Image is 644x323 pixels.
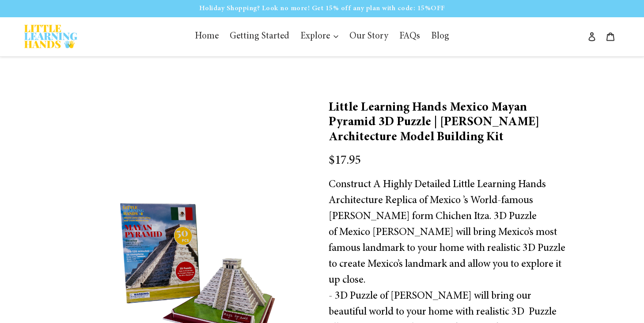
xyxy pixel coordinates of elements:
[427,28,454,45] a: Blog
[225,28,294,45] a: Getting Started
[24,25,77,48] img: Little Learning Hands
[431,32,449,42] span: Blog
[230,32,289,42] span: Getting Started
[1,1,643,16] p: Holiday Shopping? Look no more! Get 15% off any plan with code: 15%OFF
[190,28,223,45] a: Home
[349,32,388,42] span: Our Story
[329,180,565,286] span: Construct A Highly Detailed Little Learning Hands Architecture Replica of Mexico ’s World-famous ...
[296,28,343,45] button: Explore
[329,101,574,146] h3: Little Learning Hands Mexico Mayan Pyramid 3D Puzzle | [PERSON_NAME] Architecture Model Building Kit
[329,152,574,170] div: $17.95
[300,32,330,42] span: Explore
[399,32,420,42] span: FAQs
[345,28,393,45] a: Our Story
[195,32,219,42] span: Home
[395,28,424,45] a: FAQs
